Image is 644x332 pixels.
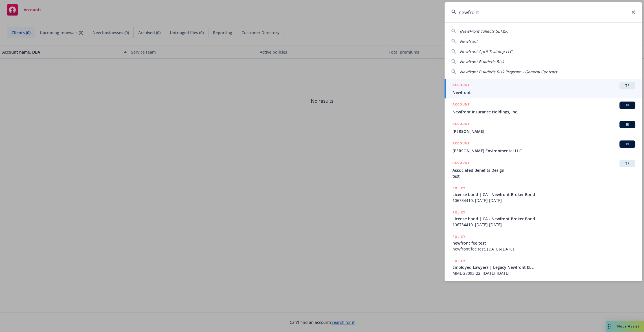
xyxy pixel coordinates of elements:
[452,240,635,246] span: newfront fee test
[452,264,635,270] span: Employed Lawyers | Legacy Newfront ELL
[452,148,635,154] span: [PERSON_NAME] Environmental LLC
[622,83,633,88] span: TR
[452,192,635,197] span: License bond | CA - Newfront Broker Bond
[452,258,465,264] h5: POLICY
[452,140,470,147] h5: ACCOUNT
[452,167,635,173] span: Associated Benefits Design
[452,246,635,252] span: newfront fee test, [DATE]-[DATE]
[452,173,635,179] span: test
[452,121,470,128] h5: ACCOUNT
[445,118,642,137] a: ACCOUNTBI[PERSON_NAME]
[445,255,642,279] a: POLICYEmployed Lawyers | Legacy Newfront ELLMML-27093-22, [DATE]-[DATE]
[445,79,642,98] a: ACCOUNTTRNewfront
[445,137,642,157] a: ACCOUNTBI[PERSON_NAME] Environmental LLC
[452,197,635,203] span: 106734410, [DATE]-[DATE]
[452,270,635,276] span: MML-27093-22, [DATE]-[DATE]
[460,49,512,54] span: Newfront April Training LLC
[452,102,470,108] h5: ACCOUNT
[452,222,635,228] span: 106734410, [DATE]-[DATE]
[460,39,478,44] span: Newfront
[622,103,633,108] span: BI
[452,185,465,191] h5: POLICY
[452,216,635,222] span: License bond | CA - Newfront Broker Bond
[460,59,504,64] span: Newfront Builder's Risk
[452,82,470,89] h5: ACCOUNT
[460,69,557,74] span: Newfront Builder's Risk Program - General Contract
[445,157,642,182] a: ACCOUNTTRAssociated Benefits Designtest
[460,28,508,34] span: (NewFront collects SLT&F)
[452,210,465,215] h5: POLICY
[452,160,470,167] h5: ACCOUNT
[452,109,635,115] span: Newfront Insurance Holdings, Inc.
[622,142,633,147] span: BI
[445,231,642,255] a: POLICYnewfront fee testnewfront fee test, [DATE]-[DATE]
[452,89,635,95] span: Newfront
[445,206,642,231] a: POLICYLicense bond | CA - Newfront Broker Bond106734410, [DATE]-[DATE]
[445,182,642,206] a: POLICYLicense bond | CA - Newfront Broker Bond106734410, [DATE]-[DATE]
[452,128,635,134] span: [PERSON_NAME]
[445,98,642,118] a: ACCOUNTBINewfront Insurance Holdings, Inc.
[622,161,633,166] span: TR
[445,2,642,22] input: Search...
[452,234,465,239] h5: POLICY
[622,122,633,127] span: BI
